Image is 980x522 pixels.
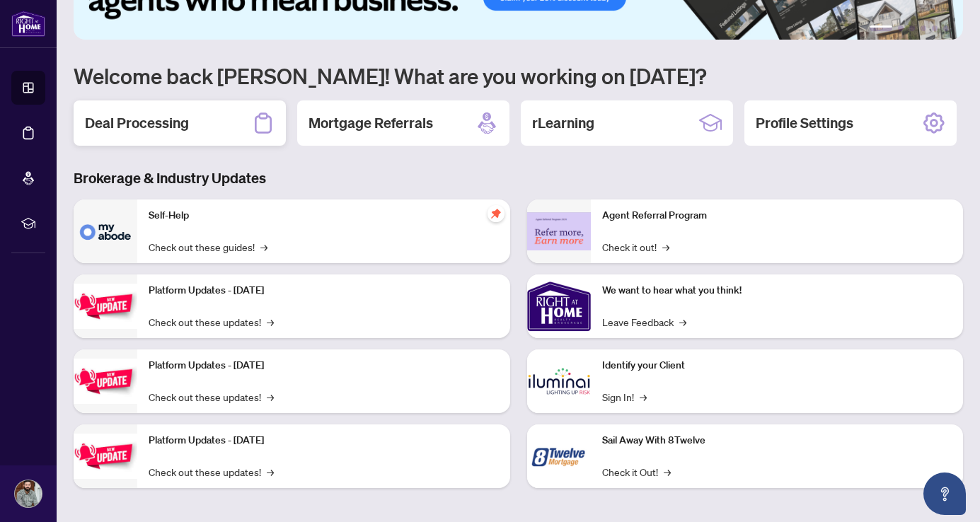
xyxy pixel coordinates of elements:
[267,314,274,330] span: →
[309,113,433,133] h2: Mortgage Referrals
[527,274,591,338] img: We want to hear what you think!
[756,113,853,133] h2: Profile Settings
[602,314,686,330] a: Leave Feedback→
[909,25,915,31] button: 3
[898,25,904,31] button: 2
[602,283,952,298] p: We want to hear what you think!
[11,11,45,37] img: logo
[267,464,274,480] span: →
[640,389,647,405] span: →
[149,239,267,255] a: Check out these guides!→
[527,349,591,413] img: Identify your Client
[149,433,499,448] p: Platform Updates - [DATE]
[921,25,926,31] button: 4
[602,358,952,373] p: Identify your Client
[602,239,669,255] a: Check it out!→
[149,389,274,405] a: Check out these updates!→
[923,472,966,515] button: Open asap
[527,424,591,488] img: Sail Away With 8Twelve
[527,212,591,251] img: Agent Referral Program
[664,464,671,480] span: →
[149,283,499,298] p: Platform Updates - [DATE]
[15,480,42,507] img: Profile Icon
[260,239,267,255] span: →
[679,314,686,330] span: →
[149,358,499,373] p: Platform Updates - [DATE]
[267,389,274,405] span: →
[74,168,963,188] h3: Brokerage & Industry Updates
[602,208,952,224] p: Agent Referral Program
[532,113,594,133] h2: rLearning
[149,464,274,480] a: Check out these updates!→
[74,199,137,263] img: Self-Help
[602,433,952,448] p: Sail Away With 8Twelve
[74,359,137,403] img: Platform Updates - July 8, 2025
[149,208,499,224] p: Self-Help
[932,25,938,31] button: 5
[74,284,137,328] img: Platform Updates - July 21, 2025
[149,314,274,330] a: Check out these updates!→
[488,205,505,222] span: pushpin
[662,239,669,255] span: →
[943,25,949,31] button: 6
[602,389,647,405] a: Sign In!→
[74,434,137,478] img: Platform Updates - June 23, 2025
[602,464,671,480] a: Check it Out!→
[870,25,892,31] button: 1
[85,113,189,133] h2: Deal Processing
[74,62,963,89] h1: Welcome back [PERSON_NAME]! What are you working on [DATE]?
